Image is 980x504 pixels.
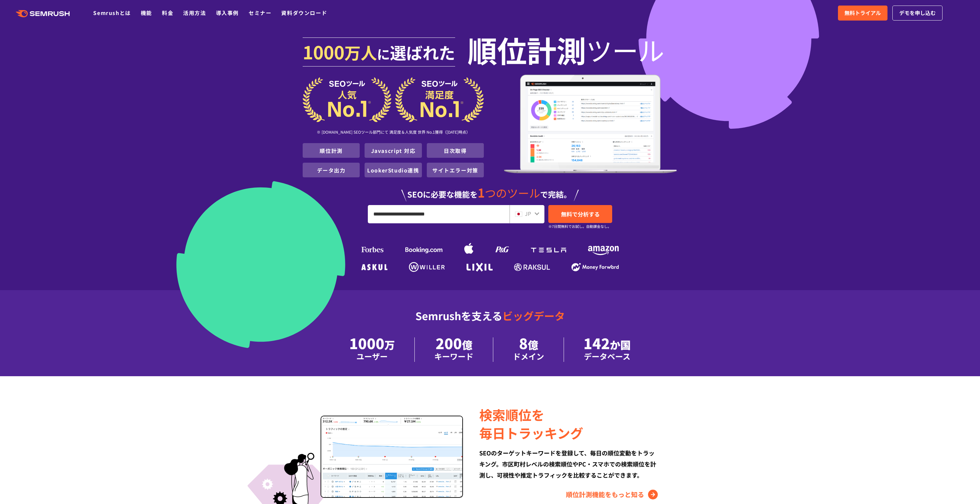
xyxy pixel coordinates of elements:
a: 資料ダウンロード [281,9,327,17]
span: 億 [528,337,538,352]
span: 選ばれた [390,40,455,64]
li: 142 [564,337,650,362]
span: で完結。 [540,188,571,200]
input: URL、キーワードを入力してください [368,205,509,223]
span: に [377,44,390,63]
a: セミナー [249,9,271,17]
a: 導入事例 [216,9,239,17]
span: か国 [610,337,631,352]
a: LookerStudio連携 [367,166,419,174]
a: 順位計測 [320,147,342,155]
a: Semrushとは [93,9,131,17]
a: 順位計測機能をもっと知る [566,489,659,500]
span: 万人 [344,40,377,64]
a: データ出力 [317,166,346,174]
li: 8 [493,337,564,362]
span: 無料トライアル [844,9,881,17]
span: 1 [478,184,485,201]
div: ※ [DOMAIN_NAME] SEOツール部門にて 満足度＆人気度 世界 No.1獲得（[DATE]時点） [303,122,484,143]
a: 無料トライアル [838,6,887,21]
li: 200 [415,337,493,362]
a: 活用方法 [183,9,206,17]
span: つのツール [485,185,540,201]
span: 順位計測 [468,37,586,63]
a: 料金 [162,9,173,17]
a: 日次取得 [444,147,467,155]
a: Javascript 対応 [371,147,416,155]
span: 無料で分析する [561,210,600,218]
span: 億 [462,337,472,352]
a: サイトエラー対策 [432,166,478,174]
div: Semrushを支える [303,304,677,337]
div: SEOのターゲットキーワードを登録して、毎日の順位変動をトラッキング。市区町村レベルの検索順位やPC・スマホでの検索順位を計測し、可視性や推定トラフィックを比較することができます。 [479,447,659,481]
div: データベース [584,350,631,362]
a: 機能 [141,9,152,17]
a: 無料で分析する [548,205,612,223]
span: ツール [586,37,664,63]
span: JP [525,210,531,217]
span: デモを申し込む [899,9,936,17]
div: SEOに必要な機能を [303,180,677,201]
small: ※7日間無料でお試し。自動課金なし。 [548,223,611,230]
div: ドメイン [513,350,544,362]
span: 1000 [303,38,344,65]
div: キーワード [434,350,473,362]
a: デモを申し込む [892,6,943,21]
span: ビッグデータ [502,308,565,323]
div: 検索順位を 毎日トラッキング [479,406,659,442]
span: 万 [384,337,395,352]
